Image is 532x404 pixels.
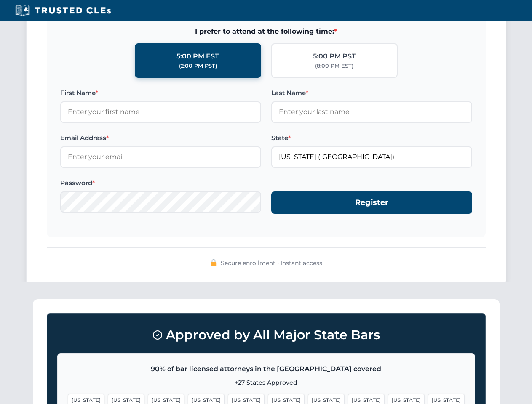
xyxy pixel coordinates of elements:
[60,101,261,122] input: Enter your first name
[60,178,261,188] label: Password
[271,88,472,98] label: Last Name
[313,51,356,62] div: 5:00 PM PST
[210,259,217,266] img: 🔒
[176,51,219,62] div: 5:00 PM EST
[271,101,472,122] input: Enter your last name
[60,133,261,143] label: Email Address
[179,62,217,70] div: (2:00 PM PST)
[315,62,353,70] div: (8:00 PM EST)
[271,133,472,143] label: State
[60,146,261,167] input: Enter your email
[271,146,472,167] input: Florida (FL)
[13,4,113,17] img: Trusted CLEs
[60,26,472,37] span: I prefer to attend at the following time:
[68,364,465,375] p: 90% of bar licensed attorneys in the [GEOGRAPHIC_DATA] covered
[60,88,261,98] label: First Name
[221,258,322,268] span: Secure enrollment • Instant access
[68,378,465,387] p: +27 States Approved
[271,191,472,214] button: Register
[57,324,475,346] h3: Approved by All Major State Bars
